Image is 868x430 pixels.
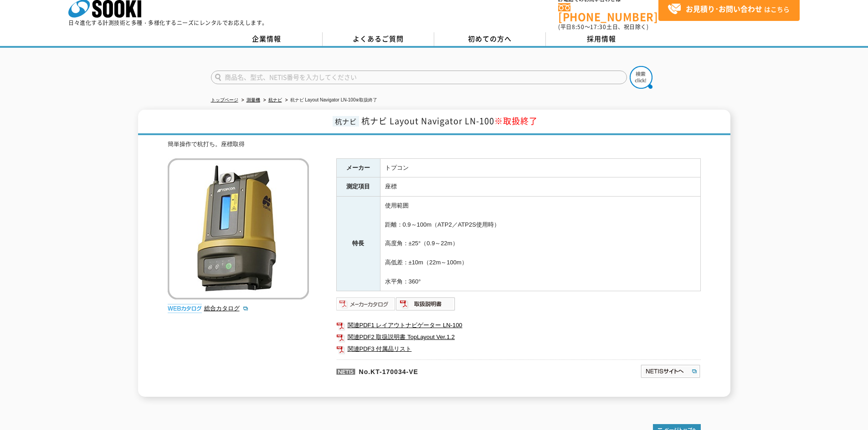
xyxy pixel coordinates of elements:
[336,158,380,177] th: メーカー
[686,3,762,14] strong: お見積り･お問い合わせ
[336,331,701,343] a: 関連PDF2 取扱説明書 TopLayout Ver.1.2
[434,32,546,46] a: 初めての方へ
[396,297,456,311] img: 取扱説明書
[283,96,378,105] li: 杭ナビ Layout Navigator LN-100※取扱終了
[336,177,380,197] th: 測定項目
[336,319,701,331] a: 関連PDF1 レイアウトナビゲーター LN-100
[380,197,700,291] td: 使用範囲 距離：0.9～100m（ATP2／ATP2S使用時） 高度角：±25°（0.9～22m） 高低差：±10m（22m～100m） 水平角：360°
[572,23,585,31] span: 8:50
[333,116,359,126] span: 杭ナビ
[211,32,323,46] a: 企業情報
[247,97,260,102] a: 測量機
[268,97,282,102] a: 杭ナビ
[396,303,456,310] a: 取扱説明書
[68,20,268,25] p: 日々進化する計測技術と多種・多様化するニーズにレンタルでお応えします。
[468,34,512,44] span: 初めての方へ
[168,140,701,149] div: 簡単操作で杭打ち。座標取得
[558,3,658,22] a: [PHONE_NUMBER]
[380,177,700,197] td: 座標
[336,359,552,381] p: No.KT-170034-VE
[668,2,790,16] span: はこちら
[361,115,538,127] span: 杭ナビ Layout Navigator LN-100
[494,115,538,127] span: ※取扱終了
[336,343,701,355] a: 関連PDF3 付属品リスト
[204,305,249,312] a: 総合カタログ
[546,32,657,46] a: 採用情報
[336,303,396,310] a: メーカーカタログ
[336,297,396,311] img: メーカーカタログ
[380,158,700,177] td: トプコン
[168,304,202,313] img: webカタログ
[211,71,627,84] input: 商品名、型式、NETIS番号を入力してください
[168,158,309,299] img: 杭ナビ Layout Navigator LN-100※取扱終了
[336,197,380,291] th: 特長
[590,23,606,31] span: 17:30
[211,97,238,102] a: トップページ
[640,364,701,379] img: NETISサイトへ
[323,32,434,46] a: よくあるご質問
[558,23,648,31] span: (平日 ～ 土日、祝日除く)
[630,66,652,89] img: btn_search.png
